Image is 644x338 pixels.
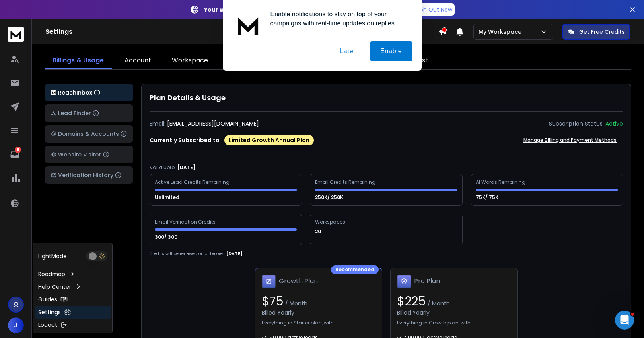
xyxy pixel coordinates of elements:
[476,194,500,201] p: 75K/ 75K
[35,306,111,319] a: Settings
[262,275,276,288] img: Growth Plan icon
[331,265,379,274] div: Recommended
[38,296,57,303] p: Guides
[150,92,623,103] h1: Plan Details & Usage
[15,147,21,153] p: 11
[397,275,411,288] img: Pro Plan icon
[35,268,111,280] a: Roadmap
[35,293,111,306] a: Guides
[426,299,450,307] span: / Month
[262,293,284,310] span: $ 75
[315,179,377,185] div: Email Credits Remaining
[38,283,71,291] p: Help Center
[549,120,604,127] p: Subscription Status:
[150,164,176,171] p: Valid Upto:
[232,10,264,41] img: notification icon
[315,219,346,225] div: Workspaces
[45,84,133,101] button: ReachInbox
[155,194,181,201] p: Unlimited
[615,311,634,330] iframe: Intercom live chat
[8,317,24,333] button: J
[476,179,527,185] div: AI Words Remaining
[315,194,344,201] p: 250K/ 250K
[224,135,314,145] div: Limited Growth Annual Plan
[330,41,366,61] button: Later
[150,251,225,257] p: Credits will be renewed on or before :
[397,309,511,317] div: Billed Yearly
[605,120,623,127] div: Active
[315,228,322,235] p: 20
[38,321,57,329] p: Logout
[35,280,111,293] a: Help Center
[150,136,220,144] p: Currently Subscribed to
[7,147,23,162] a: 11
[262,320,334,328] p: Everything in Starter plan, with
[45,125,133,143] button: Domains & Accounts
[51,90,56,95] img: logo
[523,137,617,143] p: Manage Billing and Payment Methods
[279,276,318,286] h1: Growth Plan
[150,120,165,127] p: Email:
[284,299,307,307] span: / Month
[262,309,376,317] div: Billed Yearly
[45,166,133,184] button: Verification History
[517,132,623,148] button: Manage Billing and Payment Methods
[38,252,67,260] p: Light Mode
[370,41,412,61] button: Enable
[397,320,471,328] p: Everything in Growth plan, with
[45,146,133,163] button: Website Visitor
[38,308,61,316] p: Settings
[414,276,440,286] h1: Pro Plan
[397,293,426,310] span: $ 225
[167,120,259,127] p: [EMAIL_ADDRESS][DOMAIN_NAME]
[155,219,217,225] div: Email Verification Credits
[226,250,243,257] p: [DATE]
[38,270,65,278] p: Roadmap
[155,179,231,185] div: Active Lead Credits Remaining
[45,104,133,122] button: Lead Finder
[264,10,412,28] div: Enable notifications to stay on top of your campaigns with real-time updates on replies.
[155,234,179,240] p: 300/ 300
[177,164,195,171] p: [DATE]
